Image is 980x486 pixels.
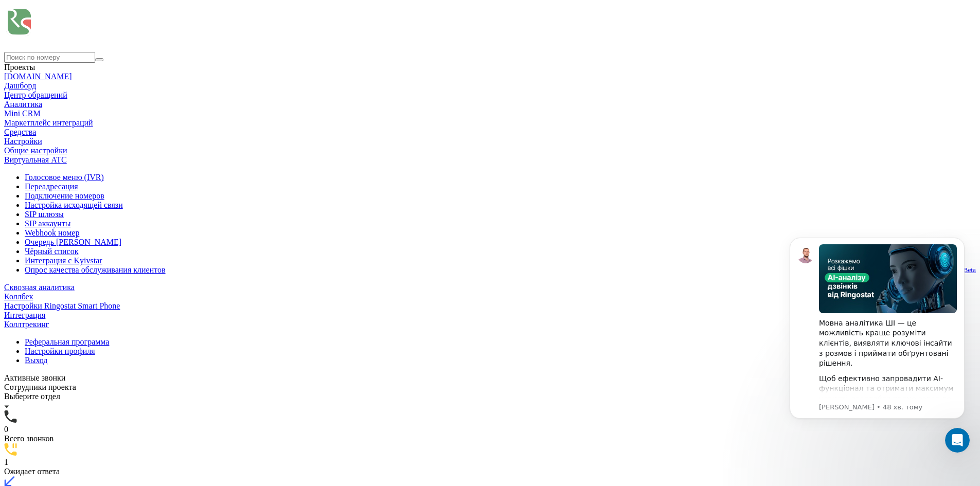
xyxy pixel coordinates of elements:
[4,63,976,72] div: Проекты
[4,467,976,476] div: Ожидает ответа
[25,219,71,228] span: SIP аккаунты
[25,356,48,365] a: Выход
[4,128,36,136] a: Средства
[4,292,976,301] a: Коллбек
[25,247,976,256] a: Чёрный список
[25,238,976,247] a: Очередь [PERSON_NAME]
[25,265,976,275] a: Опрос качества обслуживания клиентовBeta
[25,173,976,182] a: Голосовое меню (IVR)
[4,72,72,81] a: [DOMAIN_NAME]
[25,228,79,238] span: Webhook номер
[4,373,976,383] div: Активные звонки
[4,52,95,63] input: Поиск по номеру
[4,392,976,401] div: Выберите отдел
[4,283,976,292] a: Сквозная аналитика
[25,347,95,355] a: Настройки профиля
[4,425,976,434] div: 0
[4,137,42,146] a: Настройки
[4,4,158,50] img: Ringostat logo
[4,458,976,467] div: 1
[4,118,93,127] a: Маркетплейс интеграций
[4,155,976,165] a: Виртуальная АТС
[25,210,976,219] a: SIP шлюзы
[25,256,976,265] a: Интеграция с Kyivstar
[25,173,104,182] span: Голосовое меню (IVR)
[4,301,120,311] span: Настройки Ringostat Smart Phone
[774,222,980,458] iframe: Intercom notifications повідомлення
[25,265,166,275] span: Опрос качества обслуживания клиентов
[4,311,45,320] span: Интеграция
[4,383,976,392] div: Сотрудники проекта
[4,100,42,109] a: Аналитика
[25,182,78,191] span: Переадресация
[25,337,109,346] a: Реферальная программа
[4,146,976,155] a: Общие настройки
[25,219,976,228] a: SIP аккаунты
[25,238,121,247] span: Очередь [PERSON_NAME]
[4,146,67,155] span: Общие настройки
[4,311,976,320] a: Интеграция
[4,301,976,311] a: Настройки Ringostat Smart Phone
[4,109,41,118] a: Mini CRM
[4,81,36,90] a: Дашборд
[25,210,64,219] span: SIP шлюзы
[25,201,976,210] a: Настройка исходящей связи
[25,191,104,201] span: Подключение номеров
[25,191,976,201] a: Подключение номеров
[25,201,123,210] span: Настройка исходящей связи
[25,256,102,265] span: Интеграция с Kyivstar
[4,155,67,165] span: Виртуальная АТС
[4,320,976,329] a: Коллтрекинг
[25,228,976,238] a: Webhook номер
[4,91,67,99] a: Центр обращений
[945,428,970,453] iframe: Intercom live chat
[4,283,75,292] span: Сквозная аналитика
[4,434,976,443] div: Всего звонков
[25,247,78,256] span: Чёрный список
[25,182,976,191] a: Переадресация
[4,292,33,301] span: Коллбек
[4,320,49,329] span: Коллтрекинг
